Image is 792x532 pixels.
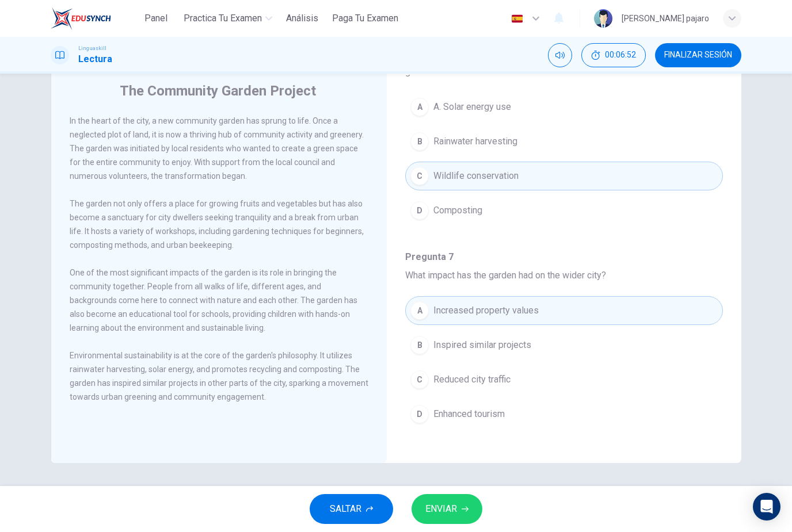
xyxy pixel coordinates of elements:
[433,100,511,114] span: A. Solar energy use
[70,199,364,250] span: The garden not only offers a place for growing fruits and vegetables but has also become a sanctu...
[405,93,723,121] button: AA. Solar energy use
[410,336,429,354] div: B
[664,51,732,60] span: FINALIZAR SESIÓN
[120,82,316,100] h4: The Community Garden Project
[78,52,112,66] h1: Lectura
[144,12,167,25] span: Panel
[405,162,723,190] button: CWildlife conservation
[70,116,364,181] span: In the heart of the city, a new community garden has sprung to life. Once a neglected plot of lan...
[425,501,457,517] span: ENVIAR
[184,12,262,25] span: Practica tu examen
[410,98,429,116] div: A
[655,43,741,67] button: FINALIZAR SESIÓN
[405,400,723,428] button: DEnhanced tourism
[433,204,482,217] span: Composting
[51,7,138,30] a: EduSynch logo
[405,331,723,359] button: BInspired similar projects
[412,494,482,524] button: ENVIAR
[433,407,505,421] span: Enhanced tourism
[581,43,646,67] button: 00:06:52
[330,501,361,517] span: SALTAR
[410,370,429,389] div: C
[622,12,709,25] div: [PERSON_NAME] pajaro
[410,201,429,220] div: D
[405,127,723,156] button: BRainwater harvesting
[581,43,646,67] div: Ocultar
[179,8,277,29] button: Practica tu examen
[332,12,398,25] span: Paga Tu Examen
[405,365,723,394] button: CReduced city traffic
[433,169,519,183] span: Wildlife conservation
[405,250,723,264] h4: Pregunta 7
[51,7,111,30] img: EduSynch logo
[310,494,393,524] button: SALTAR
[433,373,511,386] span: Reduced city traffic
[433,135,517,148] span: Rainwater harvesting
[510,14,524,23] img: es
[281,8,323,29] button: Análisis
[138,8,174,29] button: Panel
[78,44,106,52] span: Linguaskill
[594,9,612,28] img: Profile picture
[70,268,357,332] span: One of the most significant impacts of the garden is its role in bringing the community together....
[433,338,531,352] span: Inspired similar projects
[405,296,723,325] button: AIncreased property values
[410,301,429,320] div: A
[410,167,429,185] div: C
[548,43,572,67] div: Silenciar
[605,51,636,60] span: 00:06:52
[410,132,429,151] div: B
[328,8,403,29] button: Paga Tu Examen
[405,270,606,281] span: What impact has the garden had on the wider city?
[433,304,539,317] span: Increased property values
[286,12,318,25] span: Análisis
[410,405,429,423] div: D
[753,493,780,520] div: Open Intercom Messenger
[405,196,723,225] button: DComposting
[70,351,368,401] span: Environmental sustainability is at the core of the garden's philosophy. It utilizes rainwater har...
